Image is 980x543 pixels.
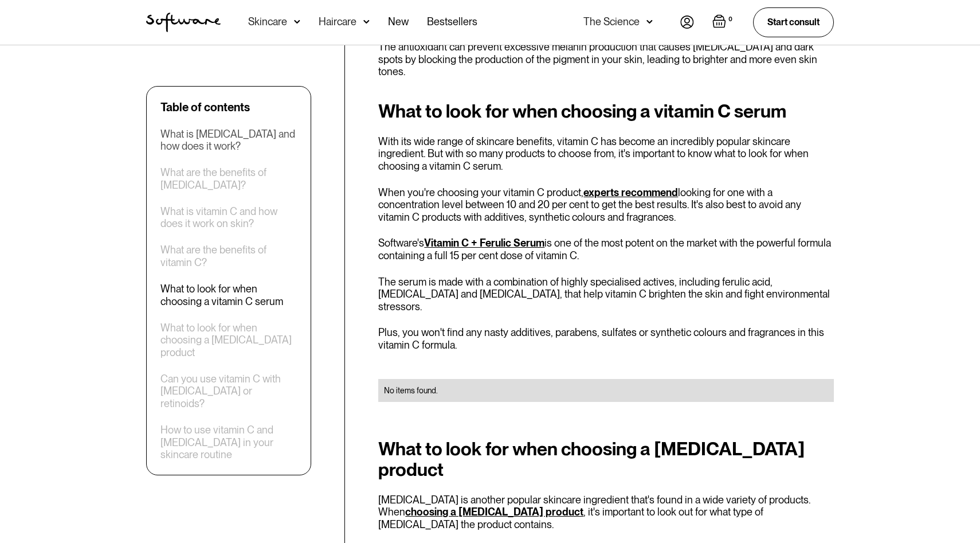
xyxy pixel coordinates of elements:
img: arrow down [646,16,653,28]
div: Skincare [248,16,287,28]
img: Software Logo [146,13,221,32]
a: home [146,13,221,32]
a: What are the benefits of [MEDICAL_DATA]? [160,167,297,192]
h2: What to look for when choosing a vitamin C serum [378,101,834,122]
p: The antioxidant can prevent excessive melanin production that causes [MEDICAL_DATA] and dark spot... [378,41,834,78]
p: When you're choosing your vitamin C product, looking for one with a concentration level between 1... [378,186,834,224]
p: [MEDICAL_DATA] is another popular skincare ingredient that's found in a wide variety of products.... [378,494,834,531]
a: How to use vitamin C and [MEDICAL_DATA] in your skincare routine [160,424,297,461]
a: Open empty cart [712,14,735,30]
p: The serum is made with a combination of highly specialised actives, including ferulic acid, [MEDI... [378,276,834,313]
div: 0 [726,14,735,25]
div: Table of contents [160,100,250,114]
a: What to look for when choosing a [MEDICAL_DATA] product [160,322,297,359]
a: What is [MEDICAL_DATA] and how does it work? [160,128,297,153]
a: choosing a [MEDICAL_DATA] product [405,506,583,518]
a: experts recommend [583,186,678,198]
p: Plus, you won't find any nasty additives, parabens, sulfates or synthetic colours and fragrances ... [378,326,834,351]
a: Can you use vitamin C with [MEDICAL_DATA] or retinoids? [160,373,297,410]
a: What is vitamin C and how does it work on skin? [160,205,297,230]
div: The Science [583,16,640,28]
img: arrow down [363,16,370,28]
p: Software's is one of the most potent on the market with the powerful formula containing a full 15... [378,237,834,261]
div: No items found. [384,385,828,396]
img: arrow down [294,16,300,28]
a: Vitamin C + Ferulic Serum [424,237,544,249]
h2: What to look for when choosing a [MEDICAL_DATA] product [378,439,834,480]
a: What are the benefits of vitamin C? [160,244,297,269]
p: With its wide range of skincare benefits, vitamin C has become an incredibly popular skincare ing... [378,135,834,173]
a: Start consult [753,7,834,37]
div: Haircare [319,16,356,28]
a: What to look for when choosing a vitamin C serum [160,283,297,307]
